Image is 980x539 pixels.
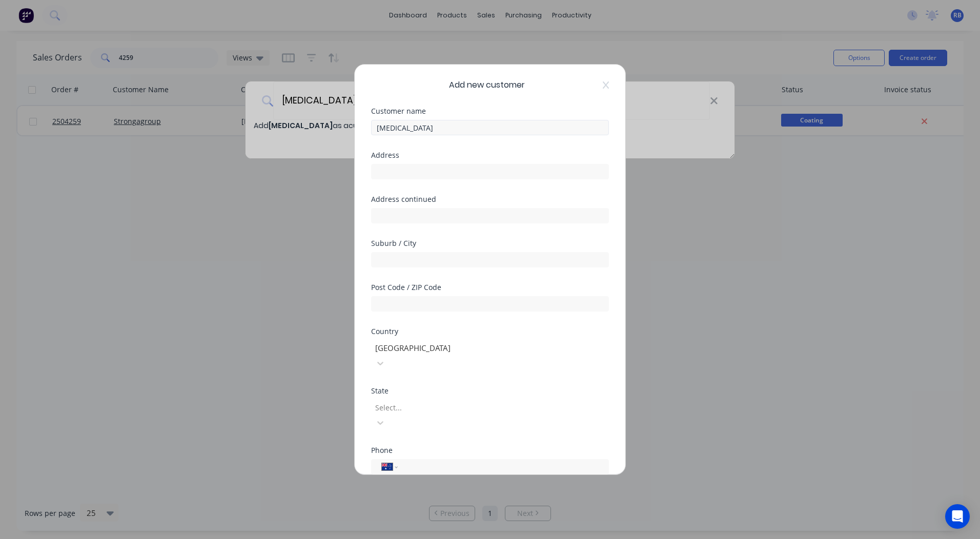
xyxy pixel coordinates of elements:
div: State [371,387,609,395]
div: Address [371,152,609,159]
div: Suburb / City [371,240,609,247]
span: Add new customer [449,79,525,91]
div: Address continued [371,196,609,203]
div: Open Intercom Messenger [945,504,970,529]
div: Country [371,328,609,335]
div: Post Code / ZIP Code [371,284,609,291]
div: Phone [371,447,609,454]
div: Customer name [371,108,609,115]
